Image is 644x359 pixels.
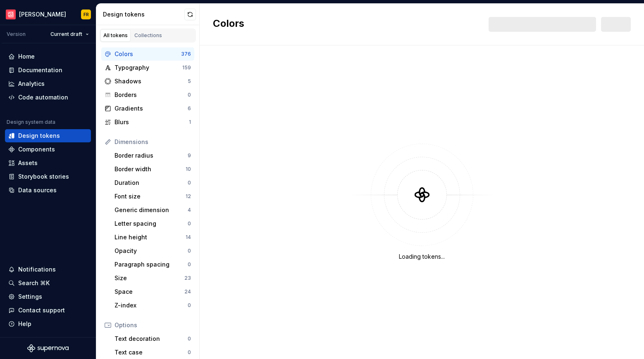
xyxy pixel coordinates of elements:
[18,172,69,181] div: Storybook stories
[114,220,188,228] div: Letter spacing
[83,11,89,18] div: FR
[114,274,184,282] div: Size
[188,248,191,254] div: 0
[101,102,194,115] a: Gradients6
[18,320,31,328] div: Help
[114,247,188,255] div: Opacity
[114,335,188,343] div: Text decoration
[114,151,188,160] div: Border radius
[114,138,191,146] div: Dimensions
[101,75,194,88] a: Shadows5
[18,145,55,154] div: Components
[213,17,244,32] h2: Colors
[101,47,194,61] a: Colors376
[188,261,191,268] div: 0
[111,217,194,230] a: Letter spacing0
[188,152,191,159] div: 9
[114,165,186,173] div: Border width
[114,179,188,187] div: Duration
[7,119,55,125] div: Design system data
[103,32,128,39] div: All tokens
[114,77,188,85] div: Shadows
[18,186,57,194] div: Data sources
[184,275,191,281] div: 23
[5,170,91,183] a: Storybook stories
[18,293,42,301] div: Settings
[111,244,194,257] a: Opacity0
[18,306,65,314] div: Contact support
[188,105,191,112] div: 6
[114,321,191,329] div: Options
[5,317,91,331] button: Help
[111,272,194,285] a: Size23
[399,253,445,261] div: Loading tokens...
[5,184,91,197] a: Data sources
[188,207,191,213] div: 4
[114,206,188,214] div: Generic dimension
[111,285,194,298] a: Space24
[18,93,68,102] div: Code automation
[114,192,186,201] div: Font size
[114,64,182,72] div: Typography
[188,179,191,186] div: 0
[50,31,82,38] span: Current draft
[19,10,66,19] div: [PERSON_NAME]
[101,61,194,74] a: Typography159
[186,166,191,172] div: 10
[6,9,16,19] img: f15b4b9a-d43c-4bd8-bdfb-9b20b89b7814.png
[111,176,194,189] a: Duration0
[188,78,191,85] div: 5
[5,129,91,142] a: Design tokens
[27,344,69,352] svg: Supernova Logo
[188,92,191,98] div: 0
[188,302,191,309] div: 0
[111,299,194,312] a: Z-index0
[18,52,35,61] div: Home
[111,258,194,271] a: Paragraph spacing0
[5,77,91,90] a: Analytics
[18,80,45,88] div: Analytics
[111,149,194,162] a: Border radius9
[47,28,93,40] button: Current draft
[114,260,188,269] div: Paragraph spacing
[114,50,181,58] div: Colors
[101,116,194,129] a: Blurs1
[186,193,191,200] div: 12
[5,276,91,290] button: Search ⌘K
[18,132,60,140] div: Design tokens
[114,348,188,357] div: Text case
[18,265,56,274] div: Notifications
[188,335,191,342] div: 0
[111,346,194,359] a: Text case0
[184,288,191,295] div: 24
[182,64,191,71] div: 159
[114,118,189,126] div: Blurs
[18,159,38,167] div: Assets
[188,220,191,227] div: 0
[114,91,188,99] div: Borders
[189,119,191,125] div: 1
[186,234,191,241] div: 14
[111,190,194,203] a: Font size12
[114,233,186,241] div: Line height
[5,143,91,156] a: Components
[5,290,91,303] a: Settings
[5,50,91,63] a: Home
[114,104,188,113] div: Gradients
[134,32,162,39] div: Collections
[103,10,184,19] div: Design tokens
[5,91,91,104] a: Code automation
[5,156,91,170] a: Assets
[101,88,194,102] a: Borders0
[5,304,91,317] button: Contact support
[111,203,194,217] a: Generic dimension4
[5,263,91,276] button: Notifications
[111,231,194,244] a: Line height14
[18,279,50,287] div: Search ⌘K
[114,301,188,309] div: Z-index
[18,66,62,74] div: Documentation
[181,51,191,57] div: 376
[7,31,26,38] div: Version
[111,332,194,345] a: Text decoration0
